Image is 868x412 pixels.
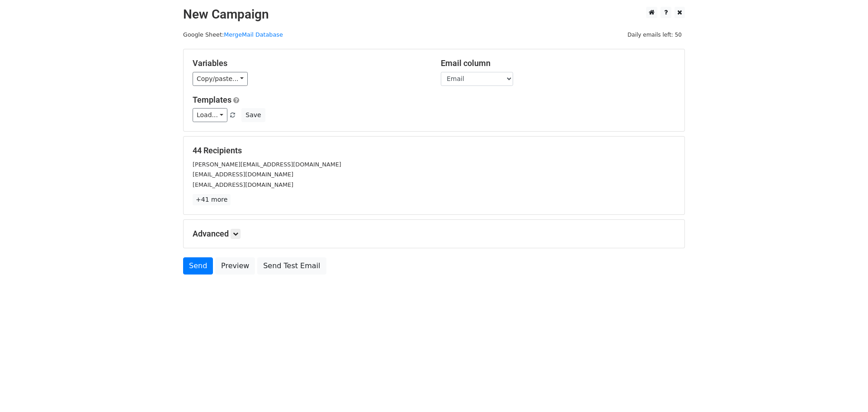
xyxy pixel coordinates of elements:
h5: Email column [441,58,675,68]
a: Send Test Email [257,257,326,275]
h2: New Campaign [183,7,685,22]
small: [EMAIL_ADDRESS][DOMAIN_NAME] [193,171,293,178]
a: MergeMail Database [224,31,283,38]
h5: 44 Recipients [193,146,675,156]
h5: Variables [193,58,427,68]
small: [PERSON_NAME][EMAIL_ADDRESS][DOMAIN_NAME] [193,161,341,168]
a: Send [183,257,213,275]
small: Google Sheet: [183,31,283,38]
a: +41 more [193,194,231,205]
h5: Advanced [193,229,675,239]
a: Templates [193,95,231,104]
button: Save [241,108,265,122]
span: Daily emails left: 50 [624,30,685,40]
small: [EMAIL_ADDRESS][DOMAIN_NAME] [193,181,293,188]
a: Daily emails left: 50 [624,31,685,38]
a: Copy/paste... [193,72,248,86]
a: Load... [193,108,227,122]
a: Preview [215,257,255,275]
